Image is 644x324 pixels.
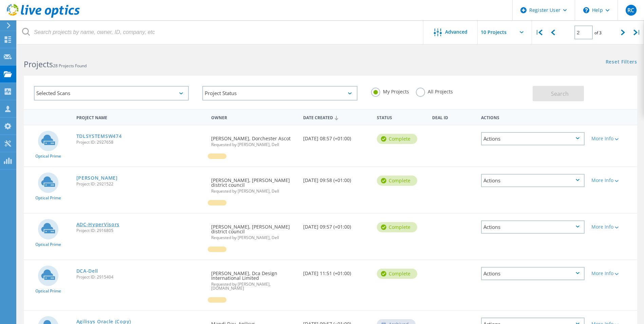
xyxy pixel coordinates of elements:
div: [PERSON_NAME], [PERSON_NAME] district council [208,167,300,200]
a: Agilisys Oracle (Copy) [76,319,131,324]
span: Project ID: 2921522 [76,182,205,186]
div: Owner [208,111,300,123]
label: My Projects [371,88,409,94]
span: of 3 [594,30,602,36]
div: Actions [481,174,585,187]
span: Search [551,90,569,97]
a: TDLSYSTEMSW474 [76,134,122,139]
a: [PERSON_NAME] [76,176,118,180]
div: More Info [591,178,634,183]
span: Requested by [PERSON_NAME], [DOMAIN_NAME] [211,282,296,290]
div: Complete [377,134,417,144]
span: Optical Prime [35,196,61,200]
div: More Info [591,224,634,229]
div: Actions [481,267,585,280]
div: | [630,20,644,44]
span: Optical Prime [35,242,61,247]
input: Search projects by name, owner, ID, company, etc [17,20,424,44]
div: [PERSON_NAME], [PERSON_NAME] district council [208,214,300,247]
span: Optical Prime [35,154,61,158]
div: More Info [591,271,634,276]
span: Requested by [PERSON_NAME], Dell [211,189,296,193]
div: Project Name [73,111,208,123]
div: More Info [591,136,634,141]
div: [DATE] 11:51 (+01:00) [300,260,373,283]
a: Reset Filters [606,59,637,65]
a: DCA-Dell [76,269,98,273]
div: [PERSON_NAME], Dca Design International Limited [208,260,300,297]
div: [DATE] 09:58 (+01:00) [300,167,373,190]
div: Complete [377,176,417,186]
span: Advanced [445,30,467,34]
span: Project ID: 2927658 [76,140,205,144]
svg: \n [583,7,589,13]
div: | [532,20,546,44]
div: [DATE] 09:57 (+01:00) [300,214,373,236]
span: Requested by [PERSON_NAME], Dell [211,236,296,240]
div: Actions [481,220,585,234]
span: RC [627,7,634,13]
label: All Projects [416,88,453,94]
div: Actions [478,111,588,123]
div: Selected Scans [34,86,189,101]
span: Project ID: 2916805 [76,229,205,233]
div: Date Created [300,111,373,124]
div: [DATE] 08:57 (+01:00) [300,125,373,148]
div: Project Status [202,86,357,101]
div: [PERSON_NAME], Dorchester Ascot [208,125,300,154]
div: Complete [377,269,417,279]
div: Actions [481,132,585,145]
a: ADC-HyperVisors [76,222,120,227]
span: Optical Prime [35,289,61,293]
div: Complete [377,222,417,232]
span: 28 Projects Found [53,63,87,69]
div: Status [373,111,429,123]
span: Project ID: 2915404 [76,275,205,279]
span: Requested by [PERSON_NAME], Dell [211,143,296,147]
button: Search [533,86,584,101]
b: Projects [24,59,53,70]
a: Live Optics Dashboard [7,14,80,19]
div: Deal Id [429,111,478,123]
